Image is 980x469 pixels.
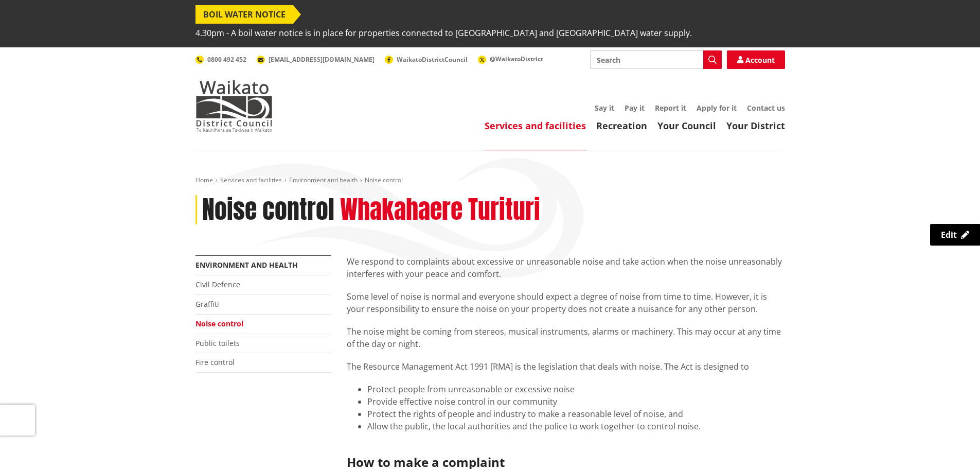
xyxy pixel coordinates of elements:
[347,325,785,350] p: The noise might be coming from stereos, musical instruments, alarms or machinery. This may occur ...
[269,55,375,64] span: [EMAIL_ADDRESS][DOMAIN_NAME]
[257,55,375,64] a: [EMAIL_ADDRESS][DOMAIN_NAME]
[220,176,282,184] a: Services and facilities
[347,255,785,280] p: We respond to complaints about excessive or unreasonable noise and take action when the noise unr...
[207,55,246,64] span: 0800 492 452
[347,360,785,373] p: The Resource Management Act 1991 [RMA] is the legislation that deals with noise. The Act is desig...
[657,119,716,132] a: Your Council
[747,103,785,113] a: Contact us
[590,50,722,69] input: Search input
[727,50,785,69] a: Account
[340,195,540,225] h2: Whakahaere Turituri
[596,119,647,132] a: Recreation
[195,280,240,289] a: Civil Defence
[726,119,785,132] a: Your District
[485,119,586,132] a: Services and facilities
[478,55,543,63] a: @WaikatoDistrict
[490,55,543,63] span: @WaikatoDistrict
[195,24,692,42] span: 4.30pm - A boil water notice is in place for properties connected to [GEOGRAPHIC_DATA] and [GEOGR...
[347,290,785,315] p: Some level of noise is normal and everyone should expect a degree of noise from time to time. How...
[195,80,273,132] img: Waikato District Council - Te Kaunihera aa Takiwaa o Waikato
[365,176,403,184] span: Noise control
[367,420,785,445] li: Allow the public, the local authorities and the police to work together to control noise.
[655,103,686,113] a: Report it
[385,55,468,64] a: WaikatoDistrictCouncil
[195,176,785,185] nav: breadcrumb
[195,176,213,184] a: Home
[195,357,235,367] a: Fire control
[397,55,468,64] span: WaikatoDistrictCouncil
[195,55,246,64] a: 0800 492 452
[367,408,785,420] li: Protect the rights of people and industry to make a reasonable level of noise, and
[933,426,970,463] iframe: Messenger Launcher
[195,338,240,348] a: Public toilets
[367,383,785,395] li: Protect people from unreasonable or excessive noise
[625,103,645,113] a: Pay it
[195,299,219,309] a: Graffiti
[195,5,293,24] span: BOIL WATER NOTICE
[202,195,334,225] h1: Noise control
[595,103,614,113] a: Say it
[367,395,785,408] li: Provide effective noise control in our community
[195,260,298,270] a: Environment and health
[930,224,980,246] a: Edit
[697,103,737,113] a: Apply for it
[195,319,243,328] a: Noise control
[289,176,358,184] a: Environment and health
[941,229,957,240] span: Edit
